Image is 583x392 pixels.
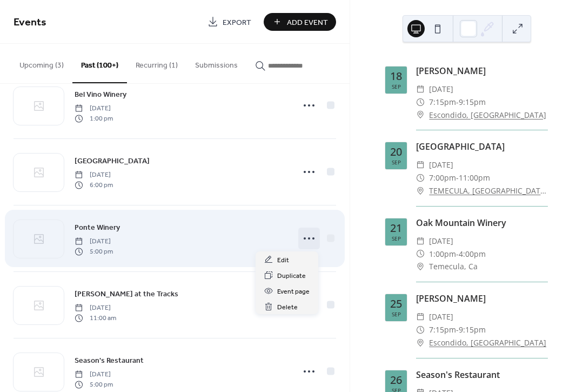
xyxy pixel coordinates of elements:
span: Bel Vino Winery [75,89,126,101]
div: Sep [392,236,401,241]
span: 1:00 pm [75,114,113,123]
span: [DATE] [75,303,116,313]
a: Escondido, [GEOGRAPHIC_DATA] [429,109,546,122]
a: Export [199,13,259,31]
div: Sep [392,84,401,89]
span: Delete [277,302,298,313]
span: 5:00 pm [75,380,113,389]
span: - [456,323,459,336]
span: [DATE] [75,370,113,380]
span: 9:15pm [459,323,486,336]
div: Sep [392,160,401,165]
span: Edit [277,255,289,266]
span: [DATE] [429,83,453,96]
span: [PERSON_NAME] at the Tracks [75,289,178,300]
div: ​ [416,235,425,248]
span: 6:00 pm [75,180,113,190]
span: [GEOGRAPHIC_DATA] [75,156,150,167]
div: ​ [416,260,425,273]
div: ​ [416,109,425,122]
span: Temecula, Ca [429,260,478,273]
a: Ponte Winery [75,221,120,234]
a: Season's Restaurant [75,354,144,367]
span: - [456,171,459,184]
a: TEMECULA, [GEOGRAPHIC_DATA] [429,184,548,197]
div: 21 [390,223,402,234]
a: Escondido, [GEOGRAPHIC_DATA] [429,336,546,349]
div: Season's Restaurant [416,368,548,381]
span: Season's Restaurant [75,355,144,367]
div: Sep [392,311,401,317]
div: Oak Mountain Winery [416,216,548,229]
span: [DATE] [429,310,453,323]
span: 7:00pm [429,171,456,184]
button: Upcoming (3) [11,44,72,82]
div: [PERSON_NAME] [416,292,548,305]
span: 9:15pm [459,96,486,109]
div: ​ [416,96,425,109]
span: 11:00pm [459,171,490,184]
div: 20 [390,147,402,157]
span: 1:00pm [429,248,456,261]
button: Submissions [186,44,246,82]
div: ​ [416,310,425,323]
div: ​ [416,158,425,171]
a: [PERSON_NAME] at the Tracks [75,288,178,300]
span: [DATE] [429,235,453,248]
div: ​ [416,184,425,197]
span: [DATE] [75,104,113,114]
span: 7:15pm [429,96,456,109]
div: [GEOGRAPHIC_DATA] [416,140,548,153]
span: Ponte Winery [75,222,120,234]
div: ​ [416,336,425,349]
span: 5:00 pm [75,247,113,256]
button: Recurring (1) [127,44,186,82]
div: ​ [416,171,425,184]
div: ​ [416,248,425,261]
span: 7:15pm [429,323,456,336]
div: ​ [416,323,425,336]
span: Export [223,17,251,28]
span: - [456,248,459,261]
div: 25 [390,298,402,309]
a: [GEOGRAPHIC_DATA] [75,155,150,167]
span: [DATE] [75,237,113,247]
div: 26 [390,375,402,386]
span: Add Event [287,17,328,28]
span: 4:00pm [459,248,486,261]
div: [PERSON_NAME] [416,64,548,77]
button: Add Event [264,13,336,31]
span: 11:00 am [75,313,116,323]
div: ​ [416,83,425,96]
span: Duplicate [277,270,306,282]
span: Event page [277,286,310,297]
span: - [456,96,459,109]
div: 18 [390,71,402,82]
span: [DATE] [75,170,113,180]
span: [DATE] [429,158,453,171]
a: Bel Vino Winery [75,88,126,101]
span: Events [14,12,46,33]
button: Past (100+) [72,44,127,83]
